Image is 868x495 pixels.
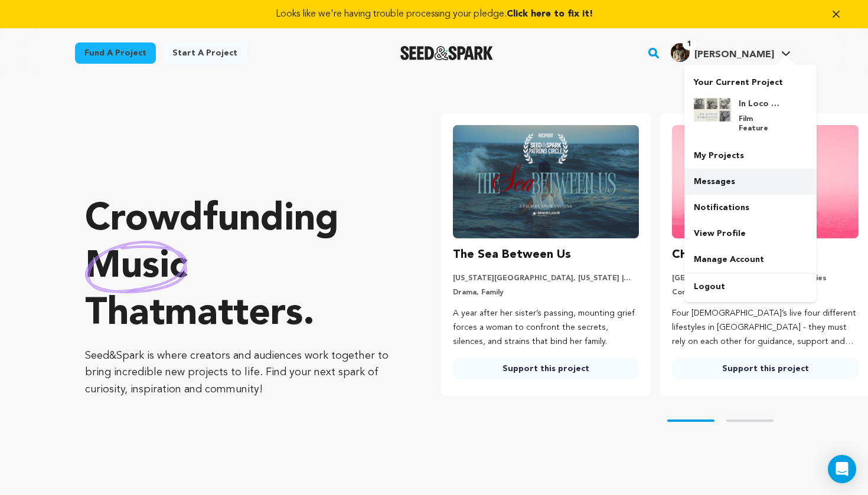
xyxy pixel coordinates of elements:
[75,42,156,64] a: Fund a project
[453,125,639,238] img: The Sea Between Us image
[400,46,493,60] img: Seed&Spark Logo Dark Mode
[684,247,817,273] a: Manage Account
[684,143,817,169] a: My Projects
[684,274,817,300] a: Logout
[671,43,690,62] img: ba2b9190411c6549.jpg
[672,274,859,283] p: [GEOGRAPHIC_DATA], [US_STATE] | Series
[739,114,781,133] p: Film Feature
[165,296,303,333] span: matters
[672,245,746,264] h3: CHICAS Pilot
[400,46,493,60] a: Seed&Spark Homepage
[694,98,732,122] img: f93ef53bdf01a932.jpg
[739,98,781,110] h4: In Loco Parentis
[453,274,639,283] p: [US_STATE][GEOGRAPHIC_DATA], [US_STATE] | Film Short
[85,348,394,398] p: Seed&Spark is where creators and audiences work together to bring incredible new projects to life...
[453,245,571,264] h3: The Sea Between Us
[14,7,854,21] a: Looks like we're having trouble processing your pledge.Click here to fix it!
[85,241,187,293] img: hand sketched image
[828,455,856,483] div: Open Intercom Messenger
[672,125,859,238] img: CHICAS Pilot image
[163,42,247,64] a: Start a project
[668,41,793,62] a: James Chase S.'s Profile
[684,221,817,247] a: View Profile
[668,41,793,65] span: James Chase S.'s Profile
[507,9,593,19] span: Click here to fix it!
[684,169,817,195] a: Messages
[684,195,817,221] a: Notifications
[453,288,639,297] p: Drama, Family
[672,307,859,349] p: Four [DEMOGRAPHIC_DATA]’s live four different lifestyles in [GEOGRAPHIC_DATA] - they must rely on...
[683,38,696,50] span: 1
[694,72,807,143] a: Your Current Project In Loco Parentis Film Feature
[672,288,859,297] p: Comedy, Drama
[85,196,394,338] p: Crowdfunding that .
[694,72,807,88] p: Your Current Project
[694,50,774,60] span: [PERSON_NAME]
[453,358,639,379] a: Support this project
[671,43,774,62] div: James Chase S.'s Profile
[453,307,639,349] p: A year after her sister’s passing, mounting grief forces a woman to confront the secrets, silence...
[672,358,859,379] a: Support this project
